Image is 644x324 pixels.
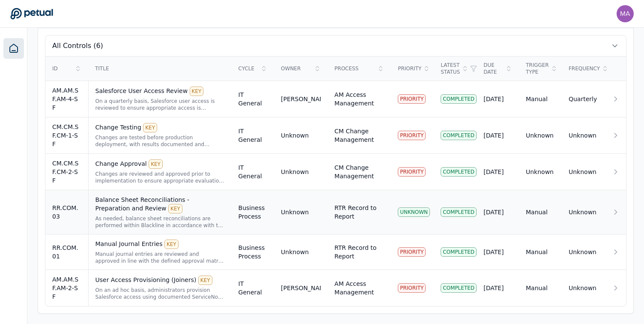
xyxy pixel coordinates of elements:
[441,62,470,75] div: Latest Status
[398,207,430,217] div: UNKNOWN
[441,247,477,257] div: Completed
[334,279,384,297] div: AM Access Management
[95,134,225,148] div: Changes are tested before production deployment, with results documented and retained for review ...
[562,234,605,270] td: Unknown
[232,81,274,117] td: IT General
[398,167,426,177] div: PRIORITY
[95,123,225,132] div: Change Testing
[281,95,321,103] div: [PERSON_NAME]
[519,270,562,306] td: Manual
[398,94,426,104] div: PRIORITY
[334,127,384,144] div: CM Change Management
[232,234,274,270] td: Business Process
[95,195,225,213] div: Balance Sheet Reconciliations - Preparation and Review
[95,87,225,96] div: Salesforce User Access Review
[519,234,562,270] td: Manual
[198,276,212,285] div: KEY
[281,248,309,256] div: Unknown
[441,207,477,217] div: Completed
[281,284,321,292] div: [PERSON_NAME]
[334,90,384,108] div: AM Access Management
[441,167,477,177] div: Completed
[569,65,598,72] div: Frequency
[95,287,225,300] div: On an ad hoc basis, administrators provision Salesforce access using documented ServiceNow approv...
[334,65,384,72] div: Process
[232,117,274,154] td: IT General
[519,190,562,234] td: Manual
[483,62,512,75] div: Due Date
[562,270,605,306] td: Unknown
[519,81,562,117] td: Manual
[441,131,477,140] div: Completed
[562,81,605,117] td: Quarterly
[483,95,512,103] div: [DATE]
[232,154,274,190] td: IT General
[562,117,605,154] td: Unknown
[232,190,274,234] td: Business Process
[190,87,204,96] div: KEY
[334,204,384,221] div: RTR Record to Report
[562,190,605,234] td: Unknown
[441,283,477,293] div: Completed
[483,208,512,216] div: [DATE]
[562,154,605,190] td: Unknown
[143,123,157,132] div: KEY
[483,284,512,292] div: [DATE]
[164,240,179,249] div: KEY
[10,8,53,20] a: Go to Dashboard
[526,62,555,75] div: Trigger Type
[441,94,477,104] div: Completed
[52,86,81,112] div: AM.AM.SF.AM-4-SF
[95,171,225,184] div: Changes are reviewed and approved prior to implementation to ensure appropriate evaluation before...
[281,65,321,72] div: Owner
[52,243,81,261] div: RR.COM.01
[519,154,562,190] td: Unknown
[52,41,103,51] span: All Controls (6)
[483,131,512,140] div: [DATE]
[398,247,426,257] div: PRIORITY
[617,5,634,22] img: manali.agarwal@arm.com
[45,36,626,56] button: All Controls (6)
[281,208,309,216] div: Unknown
[95,251,225,264] div: Manual journal entries are reviewed and approved in line with the defined approval matrix / workf...
[239,65,268,72] div: Cycle
[334,243,384,261] div: RTR Record to Report
[52,65,81,72] div: ID
[95,98,225,111] div: On a quarterly basis, Salesforce user access is reviewed to ensure appropriate access is maintain...
[483,168,512,176] div: [DATE]
[398,283,426,293] div: PRIORITY
[281,131,309,140] div: Unknown
[52,204,81,221] div: RR.COM.03
[334,163,384,180] div: CM Change Management
[95,159,225,169] div: Change Approval
[95,215,225,229] div: As needed, balance sheet reconciliations are performed within Blackline in accordance with the Ba...
[52,123,81,148] div: CM.CM.SF.CM-1-SF
[95,276,225,285] div: User Access Provisioning (Joiners)
[232,270,274,306] td: IT General
[52,275,81,301] div: AM.AM.SF.AM-2-SF
[95,65,225,72] div: Title
[52,159,81,185] div: CM.CM.SF.CM-2-SF
[149,159,163,169] div: KEY
[3,38,24,59] a: Dashboard
[168,204,182,213] div: KEY
[95,240,225,249] div: Manual Journal Entries
[281,168,309,176] div: Unknown
[483,248,512,256] div: [DATE]
[398,65,427,72] div: Priority
[519,117,562,154] td: Unknown
[398,131,426,140] div: PRIORITY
